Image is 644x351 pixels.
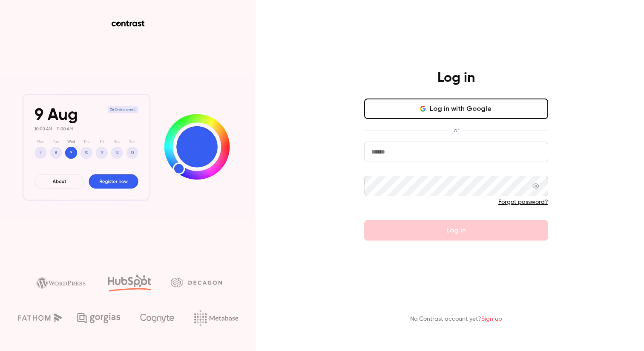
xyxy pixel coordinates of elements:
[437,70,475,87] h4: Log in
[481,316,502,322] a: Sign up
[364,99,548,119] button: Log in with Google
[449,126,463,135] span: or
[498,199,548,205] a: Forgot password?
[171,278,222,287] img: decagon
[410,315,502,324] p: No Contrast account yet?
